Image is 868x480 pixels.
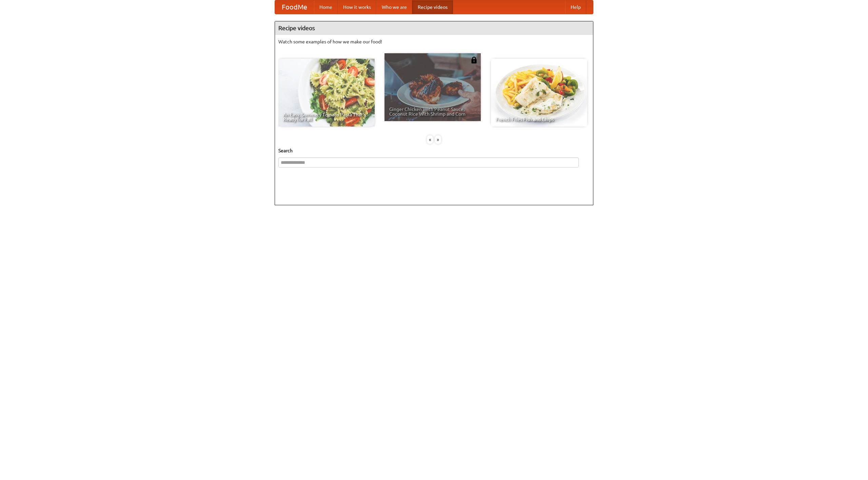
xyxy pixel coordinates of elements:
[278,38,590,45] p: Watch some examples of how we make our food!
[565,0,586,14] a: Help
[471,57,477,63] img: 483408.png
[491,59,587,127] a: French Fries Fish and Chips
[435,135,441,144] div: »
[275,21,593,35] h4: Recipe videos
[376,0,412,14] a: Who we are
[275,0,314,14] a: FoodMe
[283,112,370,122] span: An Easy, Summery Tomato Pasta That's Ready for Fall
[427,135,433,144] div: «
[338,0,376,14] a: How it works
[496,117,583,122] span: French Fries Fish and Chips
[412,0,453,14] a: Recipe videos
[314,0,338,14] a: Home
[278,147,590,154] h5: Search
[278,59,375,127] a: An Easy, Summery Tomato Pasta That's Ready for Fall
